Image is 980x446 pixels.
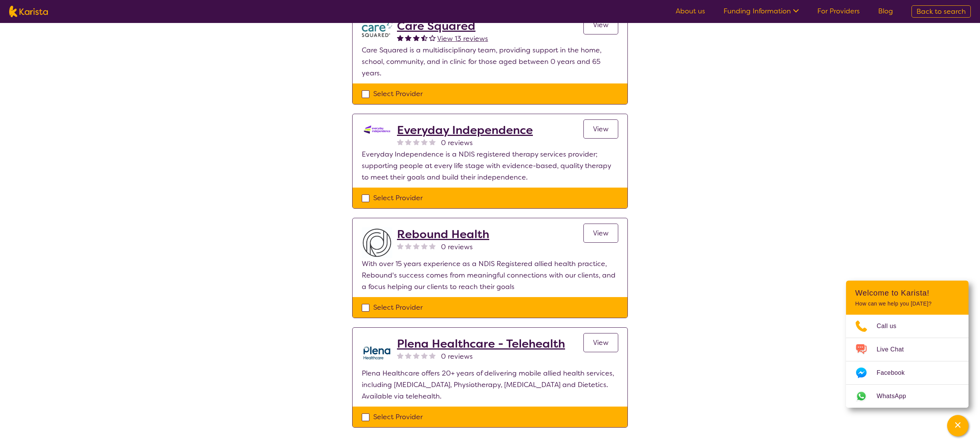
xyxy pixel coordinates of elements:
img: nonereviewstar [429,243,436,249]
img: nonereviewstar [397,352,403,359]
img: nonereviewstar [413,352,420,359]
img: nonereviewstar [429,352,436,359]
span: Call us [877,320,906,332]
span: Facebook [877,367,914,379]
span: 0 reviews [441,351,473,362]
img: kdssqoqrr0tfqzmv8ac0.png [362,123,392,136]
a: View 13 reviews [437,33,488,44]
p: How can we help you [DATE]? [855,301,959,307]
img: fullstar [413,34,420,41]
img: rxkteuhcqbdse66bf60d.jpg [362,227,392,258]
a: Blog [878,7,893,16]
img: nonereviewstar [405,139,412,145]
img: emptystar [429,34,436,41]
p: Plena Healthcare offers 20+ years of delivering mobile allied health services, including [MEDICAL... [362,368,618,402]
button: Channel Menu [947,415,969,436]
a: View [583,333,618,352]
div: Channel Menu [846,281,969,408]
a: For Providers [817,7,860,16]
img: nonereviewstar [397,139,403,145]
span: 0 reviews [441,241,473,253]
a: View [583,15,618,34]
img: nonereviewstar [397,243,403,249]
a: Web link opens in a new tab. [846,385,969,408]
span: View [593,124,609,134]
span: Live Chat [877,344,913,355]
p: Everyday Independence is a NDIS registered therapy services provider; supporting people at every ... [362,149,618,183]
span: View [593,20,609,29]
img: fullstar [397,34,403,41]
p: Care Squared is a multidisciplinary team, providing support in the home, school, community, and i... [362,44,618,79]
img: Karista logo [9,6,48,17]
img: nonereviewstar [413,243,420,249]
span: View [593,338,609,347]
a: Rebound Health [397,227,489,241]
span: 0 reviews [441,137,473,149]
a: View [583,119,618,139]
h2: Welcome to Karista! [855,288,959,297]
span: WhatsApp [877,390,915,402]
img: watfhvlxxexrmzu5ckj6.png [362,19,392,37]
img: nonereviewstar [413,139,420,145]
img: halfstar [421,34,428,41]
span: View 13 reviews [437,34,488,43]
a: View [583,224,618,243]
a: Back to search [911,5,971,18]
img: nonereviewstar [421,352,428,359]
a: Care Squared [397,19,488,33]
a: About us [676,7,705,16]
img: nonereviewstar [429,139,436,145]
span: Back to search [916,7,966,16]
img: fullstar [405,34,412,41]
span: View [593,229,609,238]
p: With over 15 years experience as a NDIS Registered allied health practice, Rebound's success come... [362,258,618,292]
img: nonereviewstar [405,352,412,359]
a: Everyday Independence [397,123,533,137]
a: Funding Information [724,7,799,16]
img: qwv9egg5taowukv2xnze.png [362,337,392,368]
img: nonereviewstar [421,243,428,249]
img: nonereviewstar [405,243,412,249]
a: Plena Healthcare - Telehealth [397,337,565,351]
ul: Choose channel [846,315,969,408]
img: nonereviewstar [421,139,428,145]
